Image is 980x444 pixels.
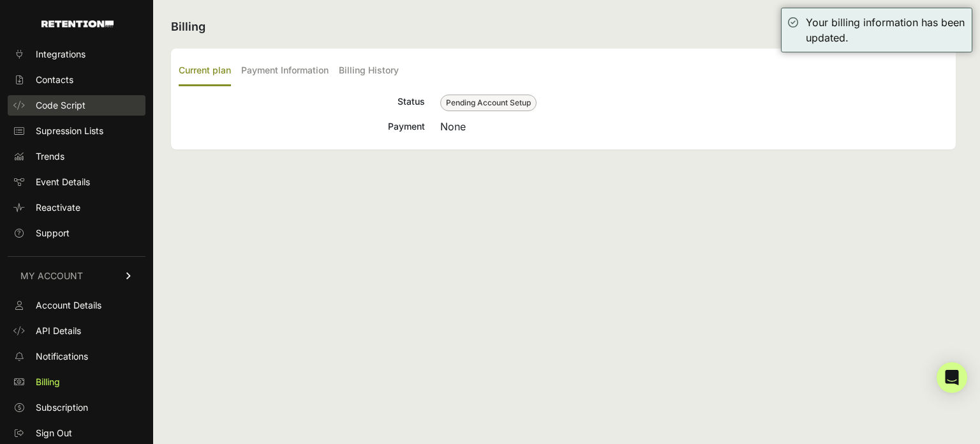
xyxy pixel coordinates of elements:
a: Code Script [8,95,145,116]
a: MY ACCOUNT [8,256,145,295]
span: Integrations [36,48,85,61]
label: Current plan [179,56,231,86]
span: Event Details [36,176,90,188]
a: Trends [8,146,145,167]
span: MY ACCOUNT [20,270,83,282]
label: Billing History [339,56,399,86]
h2: Billing [171,18,956,36]
span: Supression Lists [36,125,103,137]
span: Sign Out [36,427,72,440]
a: Integrations [8,44,145,65]
span: Pending Account Setup [440,95,537,111]
span: API Details [36,325,81,337]
a: Reactivate [8,197,145,218]
a: Notifications [8,346,145,367]
a: Support [8,223,145,243]
div: Payment [179,119,425,134]
a: Account Details [8,295,145,316]
span: Code Script [36,99,85,112]
a: Event Details [8,172,145,192]
span: Subscription [36,401,88,414]
div: Your billing information has been updated. [806,15,965,45]
div: None [440,119,948,134]
span: Account Details [36,299,101,312]
div: Status [179,94,425,111]
div: Open Intercom Messenger [937,362,967,393]
a: Subscription [8,397,145,418]
span: Contacts [36,73,73,86]
span: Notifications [36,350,88,363]
span: Reactivate [36,201,80,214]
a: Sign Out [8,423,145,443]
a: Supression Lists [8,121,145,141]
label: Payment Information [241,56,329,86]
span: Support [36,227,70,240]
a: Billing [8,372,145,392]
span: Trends [36,150,64,163]
a: Contacts [8,70,145,90]
span: Billing [36,376,60,388]
img: Retention.com [41,20,114,27]
a: API Details [8,321,145,341]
